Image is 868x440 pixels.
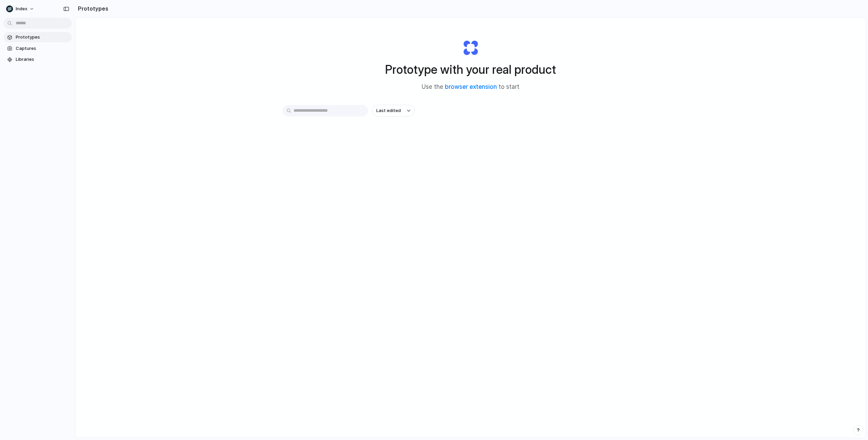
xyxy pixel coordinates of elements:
[422,83,519,92] span: Use the to start
[3,32,72,42] a: Prototypes
[3,54,72,65] a: Libraries
[372,105,415,116] button: Last edited
[16,34,69,41] span: Prototypes
[376,107,401,114] span: Last edited
[16,56,69,63] span: Libraries
[3,43,72,54] a: Captures
[75,4,108,13] h2: Prototypes
[445,83,497,90] a: browser extension
[16,5,27,12] span: Index
[3,3,38,14] button: Index
[16,45,69,52] span: Captures
[385,60,556,79] h1: Prototype with your real product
